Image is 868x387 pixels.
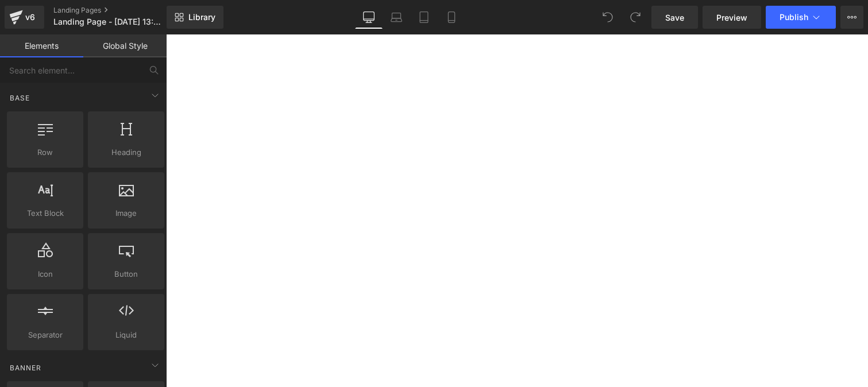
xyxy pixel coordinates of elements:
[9,362,43,373] span: Banner
[624,6,647,29] button: Redo
[91,146,161,158] span: Heading
[383,6,410,29] a: Laptop
[188,12,215,22] span: Library
[780,13,808,22] span: Publish
[10,146,80,158] span: Row
[355,6,383,29] a: Desktop
[10,207,80,219] span: Text Block
[53,6,186,15] a: Landing Pages
[53,17,164,26] span: Landing Page - [DATE] 13:34:59
[410,6,438,29] a: Tablet
[10,329,80,341] span: Separator
[83,34,167,57] a: Global Style
[23,10,37,25] div: v6
[438,6,465,29] a: Mobile
[5,6,44,29] a: v6
[9,92,31,103] span: Base
[703,6,761,29] a: Preview
[840,6,863,29] button: More
[716,11,747,24] span: Preview
[91,207,161,219] span: Image
[10,268,80,280] span: Icon
[665,11,684,24] span: Save
[596,6,619,29] button: Undo
[167,6,223,29] a: New Library
[91,268,161,280] span: Button
[766,6,836,29] button: Publish
[91,329,161,341] span: Liquid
